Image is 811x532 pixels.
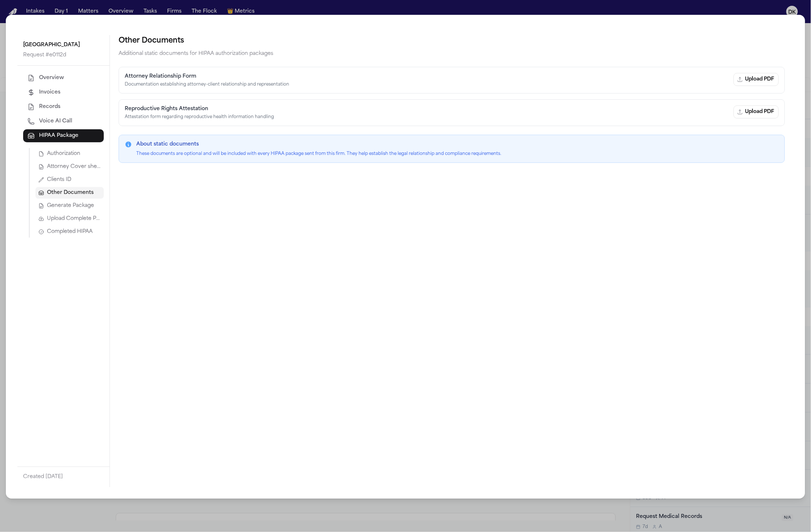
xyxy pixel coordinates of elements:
button: Clients ID [35,174,104,186]
span: Generate Package [47,202,94,209]
button: Overview [23,72,104,85]
h3: About static documents [136,141,501,148]
span: Other Documents [47,189,94,196]
span: Upload Complete Package [47,215,101,222]
span: Authorization [47,150,80,157]
p: Request # e0112d [23,51,104,60]
span: Voice AI Call [39,118,72,125]
span: Overview [39,74,64,82]
button: Upload PDF [734,105,779,118]
h3: Other Documents [119,35,785,47]
button: Invoices [23,86,104,99]
span: Completed HIPAA [47,228,93,235]
p: Created [DATE] [23,473,104,481]
p: Additional static documents for HIPAA authorization packages [119,49,785,58]
button: Upload Complete Package [35,213,104,225]
button: Attorney Cover sheet [35,161,104,173]
h4: Reproductive Rights Attestation [125,105,208,113]
span: Records [39,103,60,111]
span: HIPAA Package [39,132,78,139]
span: Attorney Cover sheet [47,163,101,170]
button: Records [23,100,104,113]
p: These documents are optional and will be included with every HIPAA package sent from this firm. T... [136,151,501,157]
button: HIPAA Package [23,129,104,142]
button: Upload PDF [734,73,779,86]
button: Completed HIPAA [35,226,104,238]
button: Voice AI Call [23,115,104,128]
span: Invoices [39,89,60,96]
p: Attestation form regarding reproductive health information handling [125,114,728,120]
p: Documentation establishing attorney-client relationship and representation [125,82,728,87]
button: Other Documents [35,187,104,199]
span: Clients ID [47,176,71,183]
h4: Attorney Relationship Form [125,73,196,80]
button: Generate Package [35,200,104,212]
p: [GEOGRAPHIC_DATA] [23,41,104,49]
button: Authorization [35,148,104,160]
